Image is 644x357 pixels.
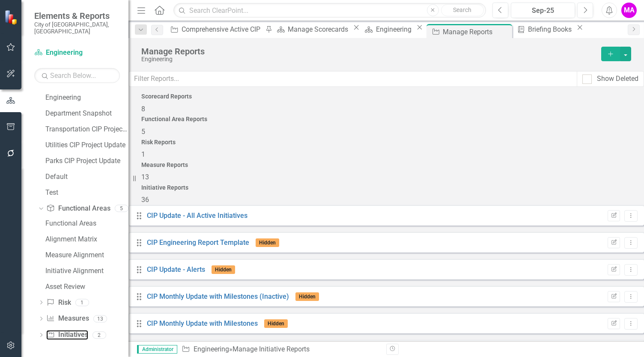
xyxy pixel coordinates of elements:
span: 36 [141,196,149,204]
div: Engineering [141,56,593,62]
div: Department Snapshot [45,110,128,117]
span: 8 [141,105,145,113]
img: ClearPoint Strategy [4,10,19,25]
a: Test [43,186,128,199]
span: Hidden [256,238,279,247]
div: Initiative Alignment [45,267,128,275]
span: Administrator [137,345,177,354]
div: 13 [93,315,107,322]
a: CIP Update - All Active Initiatives [147,211,247,220]
div: Asset Review [45,283,128,291]
div: 2 [92,331,106,339]
span: 5 [141,128,145,136]
div: Parks CIP Project Update [45,157,128,165]
a: Comprehensive Active CIP [167,24,263,35]
a: CIP Monthly Update with Milestones [147,319,258,327]
div: Functional Areas [45,220,128,227]
span: Hidden [264,319,288,328]
h4: Functional Area Reports [141,116,631,122]
div: Transportation CIP Project Update [45,125,128,133]
div: Measure Alignment [45,251,128,259]
a: Engineering [194,345,229,353]
input: Search Below... [34,68,120,83]
div: Manage Reports [141,47,593,56]
a: Risk [46,298,71,308]
a: Default [43,170,128,184]
span: 1 [141,150,145,158]
a: Measures [46,314,89,324]
a: Alignment Matrix [43,232,128,246]
small: City of [GEOGRAPHIC_DATA], [GEOGRAPHIC_DATA] [34,21,120,35]
a: Initiative Alignment [43,264,128,278]
a: Functional Areas [46,204,110,214]
a: CIP Update - Alerts [147,265,205,274]
a: Engineering [362,24,414,35]
a: Briefing Books [514,24,574,35]
div: Show Deleted [597,74,638,84]
a: CIP Engineering Report Template [147,238,249,247]
a: Functional Areas [43,217,128,230]
div: Comprehensive Active CIP [182,24,263,35]
div: 5 [115,205,128,212]
div: Engineering [376,24,414,35]
div: Briefing Books [528,24,574,35]
div: Engineering [45,94,128,101]
h4: Initiative Reports [141,184,631,191]
a: Measure Alignment [43,248,128,262]
div: » Manage Initiative Reports [182,345,380,354]
a: Parks CIP Project Update [43,154,128,168]
a: Utilities CIP Project Update [43,138,128,152]
span: Hidden [212,265,235,274]
span: Search [453,6,471,13]
input: Filter Reports... [128,71,577,87]
a: Asset Review [43,280,128,294]
div: 1 [75,299,89,306]
input: Search ClearPoint... [173,3,486,18]
a: Engineering [34,48,120,58]
h4: Measure Reports [141,162,631,168]
span: Elements & Reports [34,11,120,21]
button: Search [441,4,484,16]
div: Manage Scorecards [288,24,351,35]
span: Hidden [295,292,319,301]
a: Manage Scorecards [274,24,351,35]
span: 13 [141,173,149,181]
a: Transportation CIP Project Update [43,122,128,136]
div: Sep-25 [514,6,572,16]
a: CIP Monthly Update with Milestones (Inactive) [147,292,289,300]
button: MA [621,3,637,18]
div: Manage Reports [443,27,510,37]
h4: Risk Reports [141,139,631,146]
a: Initiatives [46,330,88,340]
h4: Scorecard Reports [141,93,631,100]
a: Department Snapshot [43,107,128,120]
div: Alignment Matrix [45,235,128,243]
a: Engineering [43,91,128,104]
button: Sep-25 [511,3,575,18]
div: Default [45,173,128,181]
div: Test [45,189,128,196]
div: Utilities CIP Project Update [45,141,128,149]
